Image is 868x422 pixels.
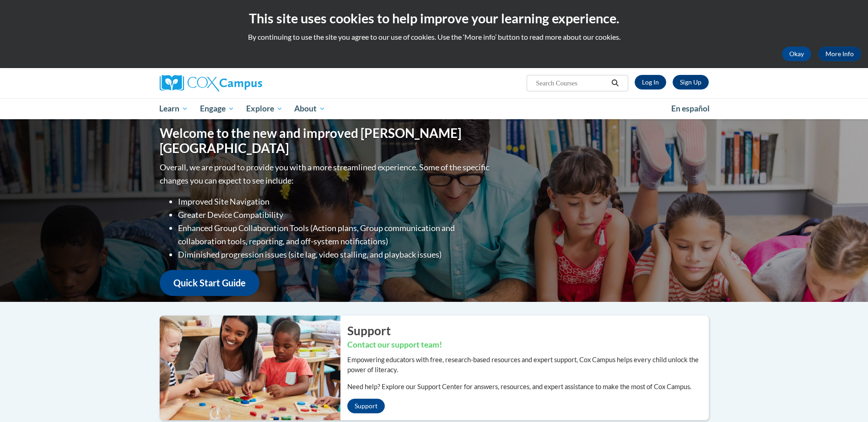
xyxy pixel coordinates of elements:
img: Cox Campus [160,75,262,91]
li: Improved Site Navigation [178,195,491,208]
button: Okay [782,47,811,61]
button: Search [608,78,622,89]
a: Support [347,399,385,413]
a: Log In [635,75,666,90]
span: Engage [200,103,234,114]
a: Learn [154,98,194,119]
h2: This site uses cookies to help improve your learning experience. [7,9,861,27]
li: Greater Device Compatibility [178,208,491,222]
a: Engage [194,98,240,119]
a: Quick Start Guide [160,270,259,296]
a: About [288,98,331,119]
a: Cox Campus [160,75,334,91]
span: About [294,103,325,114]
h2: Support [347,322,709,339]
a: En español [665,99,716,118]
a: Register [673,75,709,90]
p: Empowering educators with free, research-based resources and expert support, Cox Campus helps eve... [347,355,709,375]
span: En español [671,104,710,113]
h3: Contact our support team! [347,339,709,351]
a: Explore [240,98,289,119]
li: Diminished progression issues (site lag, video stalling, and playback issues) [178,248,491,261]
input: Search Courses [535,78,608,89]
p: Overall, we are proud to provide you with a more streamlined experience. Some of the specific cha... [160,161,491,187]
img: ... [153,316,340,420]
h1: Welcome to the new and improved [PERSON_NAME][GEOGRAPHIC_DATA] [160,126,491,156]
div: Main menu [146,98,722,119]
li: Enhanced Group Collaboration Tools (Action plans, Group communication and collaboration tools, re... [178,222,491,248]
span: Learn [159,103,188,114]
p: By continuing to use the site you agree to our use of cookies. Use the ‘More info’ button to read... [7,32,861,42]
span: Explore [246,103,283,114]
a: More Info [818,47,861,61]
p: Need help? Explore our Support Center for answers, resources, and expert assistance to make the m... [347,382,709,392]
